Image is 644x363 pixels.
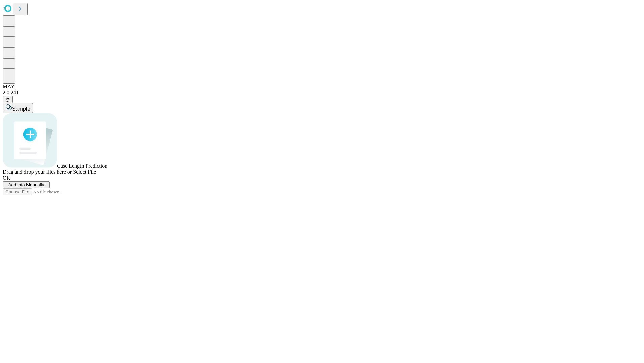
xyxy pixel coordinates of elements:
span: Case Length Prediction [57,163,107,169]
span: Add Info Manually [8,182,44,187]
div: MAY [3,84,641,90]
span: Select File [73,169,96,175]
div: 2.0.241 [3,90,641,96]
button: Add Info Manually [3,181,50,188]
span: OR [3,175,10,181]
span: @ [5,97,10,102]
button: Sample [3,103,33,113]
span: Sample [12,106,30,112]
button: @ [3,96,13,103]
span: Drag and drop your files here or [3,169,72,175]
